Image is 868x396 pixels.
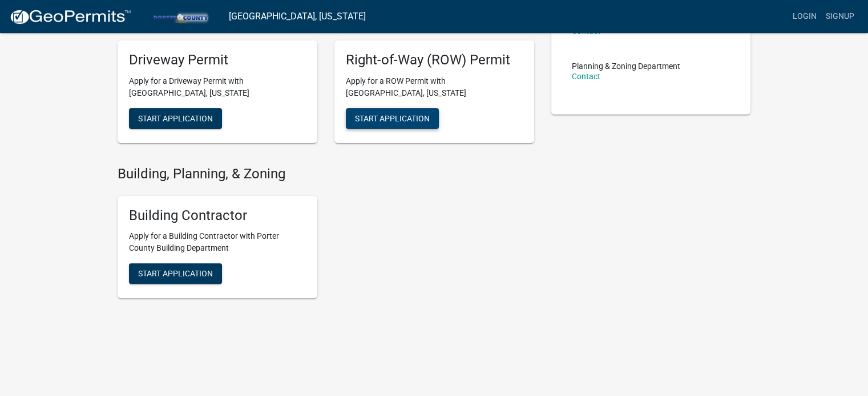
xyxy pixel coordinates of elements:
[788,6,821,27] a: Login
[129,230,306,254] p: Apply for a Building Contractor with Porter County Building Department
[138,269,213,278] span: Start Application
[129,108,222,129] button: Start Application
[355,113,430,123] span: Start Application
[346,52,523,68] h5: Right-of-Way (ROW) Permit
[129,52,306,68] h5: Driveway Permit
[572,72,600,81] a: Contact
[140,9,220,24] img: Porter County, Indiana
[346,75,523,99] p: Apply for a ROW Permit with [GEOGRAPHIC_DATA], [US_STATE]
[572,62,680,70] p: Planning & Zoning Department
[129,75,306,99] p: Apply for a Driveway Permit with [GEOGRAPHIC_DATA], [US_STATE]
[346,108,439,129] button: Start Application
[118,166,534,182] h4: Building, Planning, & Zoning
[821,6,859,27] a: Signup
[138,113,213,123] span: Start Application
[129,207,306,224] h5: Building Contractor
[229,7,366,26] a: [GEOGRAPHIC_DATA], [US_STATE]
[129,263,222,284] button: Start Application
